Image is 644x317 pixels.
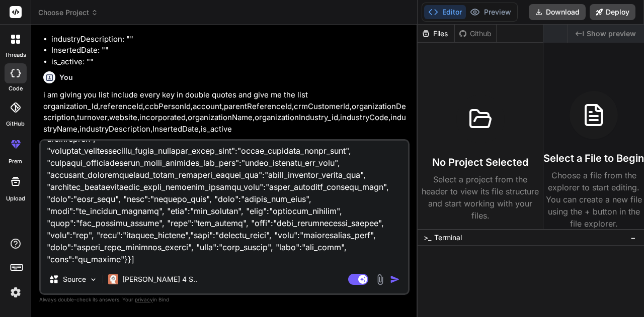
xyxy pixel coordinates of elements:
div: Files [418,29,454,39]
li: InsertedDate: "" [51,45,408,56]
div: Github [455,29,496,39]
span: Terminal [434,233,462,243]
img: settings [7,284,24,301]
p: Always double-check its answers. Your in Bind [39,295,410,304]
span: privacy [135,296,153,302]
img: Claude 4 Sonnet [108,274,118,284]
button: Preview [466,5,515,19]
span: − [630,233,636,243]
label: threads [5,51,26,59]
li: industryDescription: "" [51,34,408,45]
label: GitHub [6,120,25,128]
img: attachment [374,274,386,285]
p: Source [63,274,86,284]
button: − [628,230,638,246]
p: Select a project from the header to view its file structure and start working with your files. [422,173,539,222]
textarea: [{"lorem": "Ipsumdolorsita", "consect": {"adipisci_elitseddoeiusm_temporincididu":"utlaboreetdo_m... [41,141,408,265]
h3: Select a File to Begin [543,151,644,165]
p: [PERSON_NAME] 4 S.. [122,274,197,284]
span: >_ [424,233,431,243]
img: icon [390,274,400,284]
label: prem [9,157,22,166]
h3: No Project Selected [432,155,528,169]
h6: You [59,72,73,82]
label: code [9,84,23,93]
p: i am giving you list include every key in double quotes and give me the list organization_Id,refe... [43,89,408,135]
span: Choose Project [38,8,98,18]
p: Choose a file from the explorer to start editing. You can create a new file using the + button in... [543,169,644,230]
button: Editor [424,5,466,19]
button: Download [529,4,586,20]
span: Show preview [587,29,636,39]
label: Upload [6,194,25,203]
img: Pick Models [89,275,98,284]
button: Deploy [590,4,635,20]
li: is_active: "" [51,56,408,68]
